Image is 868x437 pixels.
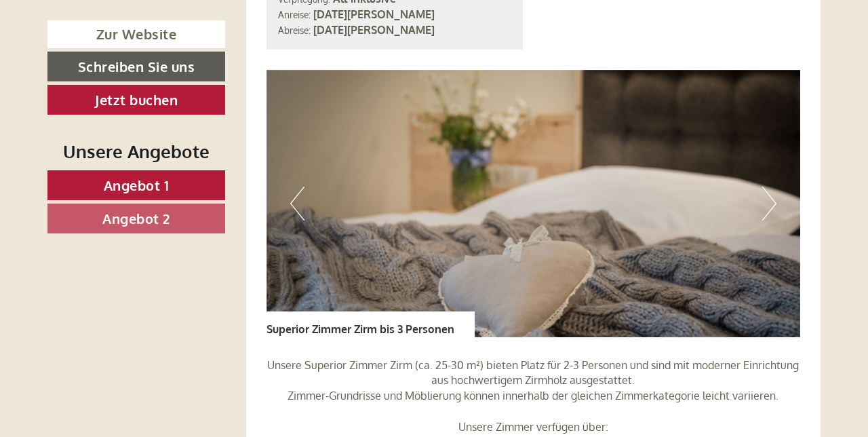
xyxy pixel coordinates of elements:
a: Schreiben Sie uns [47,52,225,81]
b: [DATE][PERSON_NAME] [313,7,435,21]
div: Guten Tag, wie können wir Ihnen helfen? [10,37,226,78]
span: Angebot 2 [102,210,170,227]
a: Jetzt buchen [47,85,225,115]
button: Previous [290,187,304,221]
div: Unsere Angebote [47,138,225,164]
small: 15:10 [20,66,219,75]
img: image [267,70,801,337]
b: [DATE][PERSON_NAME] [313,23,435,37]
div: Superior Zimmer Zirm bis 3 Personen [267,311,475,337]
div: Berghotel Alpenrast [20,39,219,50]
button: Next [762,187,776,221]
small: Abreise: [278,24,311,36]
small: Anreise: [278,9,311,20]
div: [DATE] [243,10,292,33]
span: Angebot 1 [104,176,170,194]
a: Zur Website [47,20,225,48]
button: Senden [443,351,534,381]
